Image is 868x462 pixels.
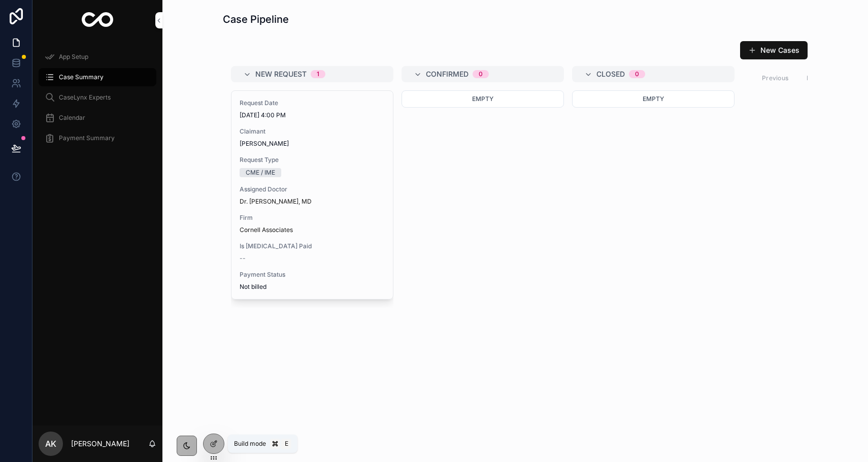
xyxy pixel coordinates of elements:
[59,114,85,122] span: Calendar
[240,242,385,250] span: Is [MEDICAL_DATA] Paid
[59,134,115,142] span: Payment Summary
[472,95,493,103] span: Empty
[39,48,156,66] a: App Setup
[240,214,385,222] span: Firm
[71,439,129,449] p: [PERSON_NAME]
[317,70,319,78] div: 1
[643,95,664,103] span: Empty
[59,93,111,102] span: CaseLynx Experts
[39,129,156,147] a: Payment Summary
[223,12,289,26] h1: Case Pipeline
[240,226,293,234] a: Cornell Associates
[240,185,385,193] span: Assigned Doctor
[740,41,808,59] button: New Cases
[255,69,307,79] span: New Request
[39,109,156,127] a: Calendar
[240,254,246,262] span: --
[45,438,56,450] span: AK
[240,283,385,291] span: Not billed
[240,271,385,279] span: Payment Status
[240,197,312,206] a: Dr. [PERSON_NAME], MD
[32,41,162,160] div: scrollable content
[231,90,393,300] a: Request Date[DATE] 4:00 PMClaimant[PERSON_NAME]Request TypeCME / IMEAssigned DoctorDr. [PERSON_NA...
[240,111,385,119] span: [DATE] 4:00 PM
[39,88,156,107] a: CaseLynx Experts
[240,127,385,136] span: Claimant
[479,70,483,78] div: 0
[246,168,275,177] div: CME / IME
[426,69,469,79] span: Confirmed
[39,68,156,86] a: Case Summary
[59,73,104,81] span: Case Summary
[234,440,266,448] span: Build mode
[82,12,114,28] img: App logo
[240,140,385,148] span: [PERSON_NAME]
[635,70,639,78] div: 0
[282,440,290,448] span: E
[59,53,88,61] span: App Setup
[240,156,385,164] span: Request Type
[240,99,385,107] span: Request Date
[596,69,625,79] span: Closed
